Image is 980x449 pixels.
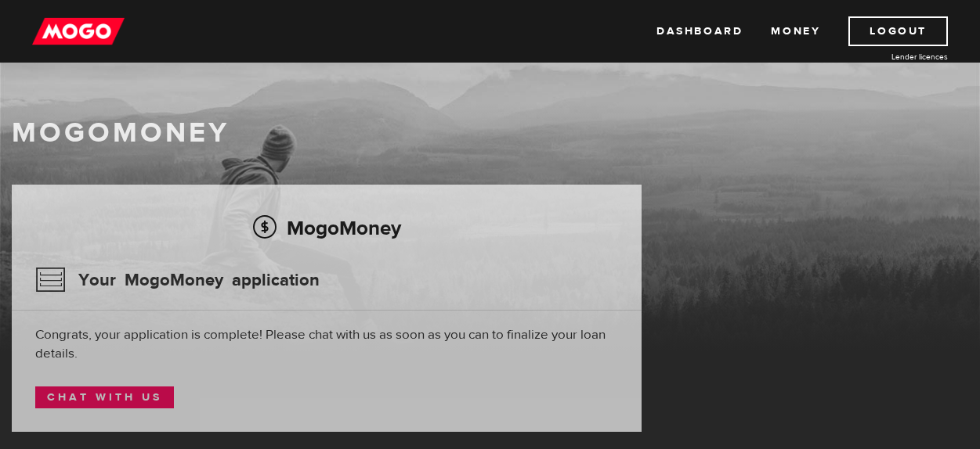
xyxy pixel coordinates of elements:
h2: MogoMoney [35,211,618,244]
a: Chat with us [35,386,174,408]
h1: MogoMoney [12,117,968,149]
h3: Your MogoMoney application [35,260,320,300]
div: Congrats, your application is complete! Please chat with us as soon as you can to finalize your l... [35,325,618,363]
a: Logout [848,16,948,46]
a: Dashboard [656,16,743,46]
img: mogo_logo-11ee424be714fa7cbb0f0f49df9e16ec.png [32,16,125,46]
a: Lender licences [830,51,948,63]
a: Money [771,16,820,46]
